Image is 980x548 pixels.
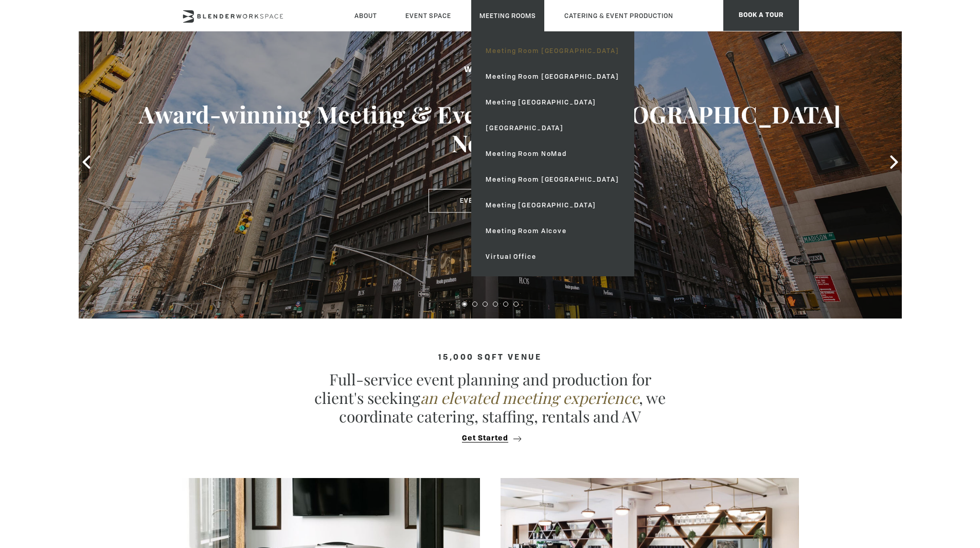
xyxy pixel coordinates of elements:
[120,100,861,157] h3: Award-winning Meeting & Event Space - [GEOGRAPHIC_DATA] NoMad
[429,189,551,213] a: Event Brochure
[477,115,627,141] a: [GEOGRAPHIC_DATA]
[182,353,799,362] h4: 15,000 sqft venue
[477,218,627,244] a: Meeting Room Alcove
[420,387,639,408] em: an elevated meeting experience
[477,141,627,167] a: Meeting Room NoMad
[477,244,627,270] a: Virtual Office
[477,64,627,90] a: Meeting Room [GEOGRAPHIC_DATA]
[477,38,627,64] a: Meeting Room [GEOGRAPHIC_DATA]
[120,64,861,77] h2: Welcome
[310,370,670,426] p: Full-service event planning and production for client's seeking , we coordinate catering, staffin...
[477,90,627,115] a: Meeting [GEOGRAPHIC_DATA]
[477,167,627,192] a: Meeting Room [GEOGRAPHIC_DATA]
[459,434,521,443] button: Get Started
[795,416,980,548] iframe: Chat Widget
[477,192,627,218] a: Meeting [GEOGRAPHIC_DATA]
[462,435,508,443] span: Get Started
